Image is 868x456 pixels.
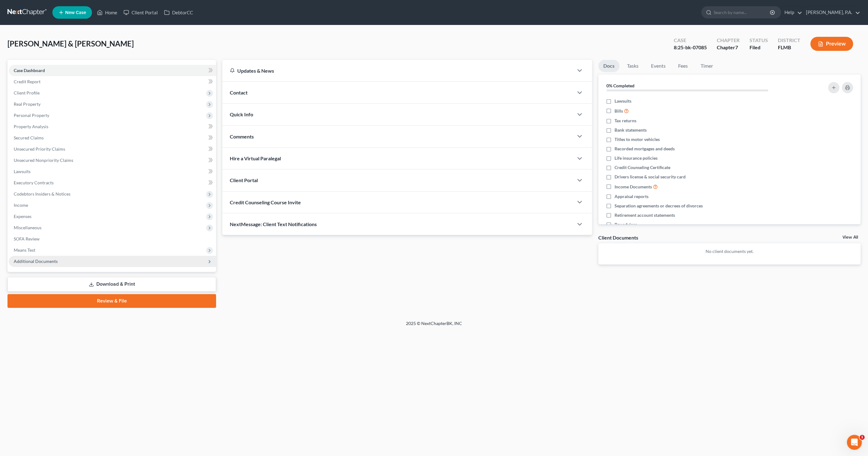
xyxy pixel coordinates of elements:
[7,39,134,48] span: [PERSON_NAME] & [PERSON_NAME]
[673,60,693,72] a: Fees
[778,37,800,44] div: District
[606,83,634,88] strong: 0% Completed
[622,60,644,72] a: Tasks
[230,67,566,74] div: Updates & News
[9,233,216,245] a: SOFA Review
[9,166,216,177] a: Lawsuits
[256,320,612,332] div: 2025 © NextChapterBK, INC
[674,44,707,51] div: 8:25-bk-07085
[14,79,41,84] span: Credit Report
[7,277,216,292] a: Download & Print
[860,435,865,440] span: 1
[750,44,768,51] div: Filed
[615,155,658,161] span: Life insurance policies
[14,259,58,264] span: Additional Documents
[803,7,860,18] a: [PERSON_NAME], P.A.
[615,136,660,143] span: Titles to motor vehicles
[717,44,740,51] div: Chapter
[14,236,40,241] span: SOFA Review
[717,37,740,44] div: Chapter
[735,44,738,50] span: 7
[842,235,858,240] a: View All
[230,133,254,139] span: Comments
[781,7,802,18] a: Help
[810,37,853,51] button: Preview
[161,7,196,18] a: DebtorCC
[7,294,216,308] a: Review & File
[14,90,40,95] span: Client Profile
[14,247,35,253] span: Means Test
[615,118,636,124] span: Tax returns
[230,90,248,95] span: Contact
[14,214,31,219] span: Expenses
[9,121,216,132] a: Property Analysis
[615,212,675,218] span: Retirement account statements
[9,143,216,155] a: Unsecured Priority Claims
[615,174,686,180] span: Drivers license & social security card
[696,60,718,72] a: Timer
[65,10,86,15] span: New Case
[14,113,49,118] span: Personal Property
[847,435,862,450] iframe: Intercom live chat
[230,155,281,161] span: Hire a Virtual Paralegal
[14,169,31,174] span: Lawsuits
[615,184,652,190] span: Income Documents
[615,193,649,200] span: Appraisal reports
[646,60,671,72] a: Events
[674,37,707,44] div: Case
[230,111,253,117] span: Quick Info
[778,44,800,51] div: FLMB
[14,124,48,129] span: Property Analysis
[750,37,768,44] div: Status
[9,132,216,143] a: Secured Claims
[615,203,703,209] span: Separation agreements or decrees of divorces
[14,191,70,196] span: Codebtors Insiders & Notices
[14,158,73,163] span: Unsecured Nonpriority Claims
[9,155,216,166] a: Unsecured Nonpriority Claims
[615,108,623,114] span: Bills
[615,146,675,152] span: Recorded mortgages and deeds
[615,221,637,228] span: Pay advices
[14,180,54,185] span: Executory Contracts
[615,98,631,104] span: Lawsuits
[230,221,317,227] span: NextMessage: Client Text Notifications
[14,225,41,230] span: Miscellaneous
[598,60,620,72] a: Docs
[603,248,856,255] p: No client documents yet.
[9,177,216,188] a: Executory Contracts
[230,177,258,183] span: Client Portal
[615,164,670,171] span: Credit Counseling Certificate
[714,7,771,18] input: Search by name...
[94,7,120,18] a: Home
[14,146,65,152] span: Unsecured Priority Claims
[615,127,647,133] span: Bank statements
[14,101,41,107] span: Real Property
[14,68,45,73] span: Case Dashboard
[598,234,638,241] div: Client Documents
[14,202,28,208] span: Income
[230,199,301,205] span: Credit Counseling Course Invite
[14,135,44,140] span: Secured Claims
[120,7,161,18] a: Client Portal
[9,65,216,76] a: Case Dashboard
[9,76,216,87] a: Credit Report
